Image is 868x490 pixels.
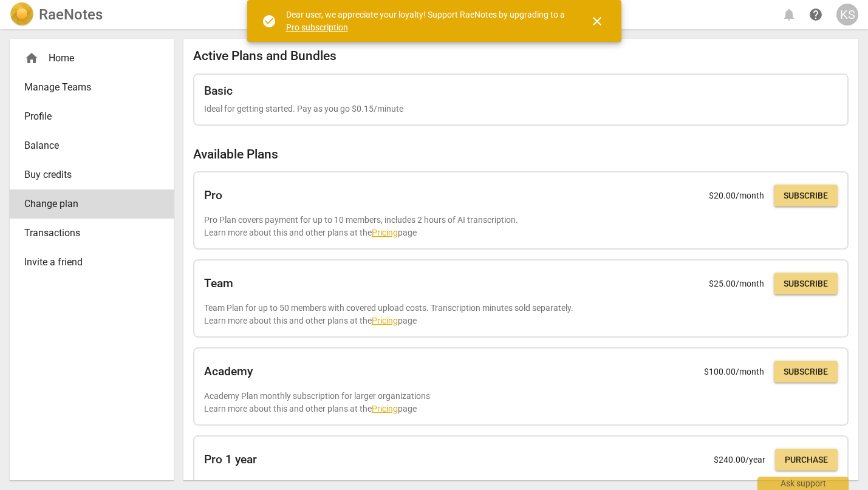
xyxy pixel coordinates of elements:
a: Invite a friend [10,248,174,277]
h2: Active Plans and Bundles [193,49,849,64]
p: $ 100.00 /month [704,366,764,378]
a: LogoRaeNotes [10,2,103,27]
a: Help [805,4,827,26]
span: Balance [24,138,149,153]
div: Dear user, we appreciate your loyalty! Support RaeNotes by upgrading to a [286,9,568,33]
span: Buy credits [24,168,149,182]
a: Manage Teams [10,73,174,102]
button: Subscribe [774,361,838,383]
span: close [590,14,604,29]
p: $ 240.00 /year [714,454,765,466]
a: Pricing [372,404,398,413]
p: $ 25.00 /month [709,277,764,290]
a: Pricing [372,228,398,237]
span: check_circle [262,14,276,29]
a: Transactions [10,219,174,248]
img: Logo [10,2,34,27]
span: Transactions [24,226,149,240]
button: KS [836,4,858,26]
h2: Academy [204,365,253,378]
span: Manage Teams [24,80,149,95]
span: help [808,7,823,22]
a: Pro subscription [286,22,348,32]
button: Subscribe [774,273,838,294]
h2: RaeNotes [39,6,103,23]
div: Ask support [757,477,849,490]
a: Change plan [10,189,174,219]
button: Close [583,7,612,36]
span: Invite a friend [24,255,149,270]
button: Subscribe [774,185,838,206]
p: Ideal for getting started. Pay as you go $0.15/minute [204,103,838,115]
button: Purchase [775,449,838,471]
h2: Team [204,277,233,290]
span: Subscribe [784,366,828,378]
h2: Available Plans [193,147,849,162]
h2: Basic [204,84,233,98]
h2: Pro 1 year [204,453,257,466]
a: Buy credits [10,160,174,189]
span: Subscribe [784,190,828,202]
h2: Pro [204,189,222,202]
p: Academy Plan monthly subscription for larger organizations Learn more about this and other plans ... [204,390,838,415]
span: Purchase [785,454,828,466]
span: Change plan [24,197,149,211]
a: Pricing [372,316,398,325]
span: Profile [24,109,149,124]
div: Home [24,51,149,66]
a: Balance [10,131,174,160]
span: Subscribe [784,278,828,290]
span: home [24,51,39,66]
a: Profile [10,102,174,131]
p: $ 20.00 /month [709,189,764,202]
p: Team Plan for up to 50 members with covered upload costs. Transcription minutes sold separately. ... [204,302,838,327]
div: Home [10,44,174,73]
p: Pro Plan covers payment for up to 10 members, includes 2 hours of AI transcription. Learn more ab... [204,214,838,239]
